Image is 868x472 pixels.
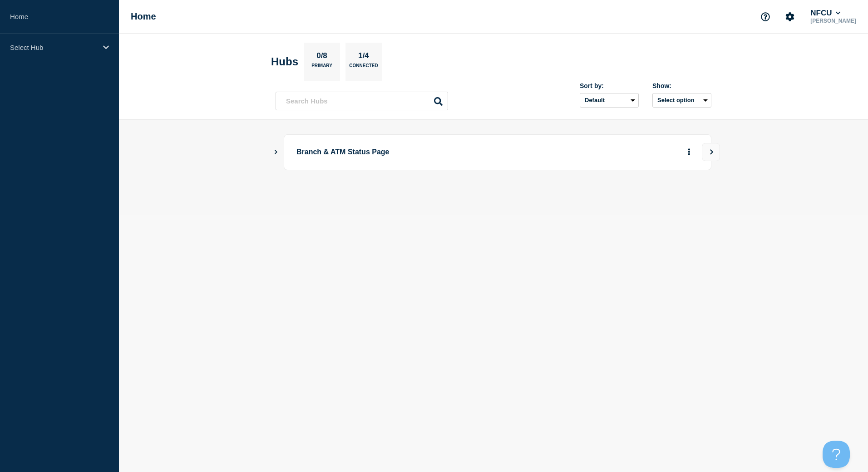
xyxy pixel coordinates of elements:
input: Search Hubs [276,92,448,110]
button: Account settings [780,7,799,26]
p: 1/4 [355,51,373,63]
p: Primary [311,63,332,73]
select: Sort by [580,93,639,108]
button: Select option [652,93,711,108]
button: Show Connected Hubs [274,149,278,156]
button: Support [756,7,775,26]
p: Select Hub [10,44,97,51]
p: [PERSON_NAME] [809,18,858,24]
button: View [702,143,720,161]
h2: Hubs [271,55,298,68]
iframe: Help Scout Beacon - Open [823,441,850,468]
button: More actions [683,144,695,161]
h1: Home [131,11,156,22]
button: NFCU [809,9,842,18]
p: 0/8 [313,51,331,63]
p: Branch & ATM Status Page [296,144,547,161]
div: Show: [652,82,711,89]
div: Sort by: [580,82,639,89]
p: Connected [349,63,378,73]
